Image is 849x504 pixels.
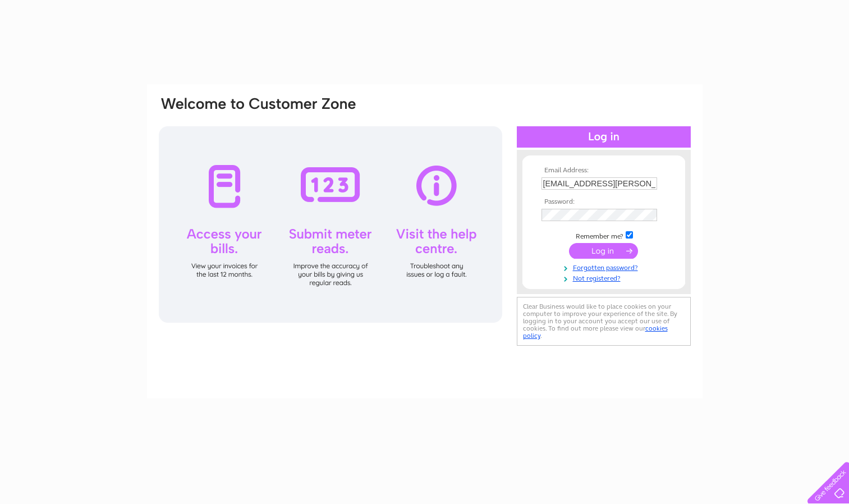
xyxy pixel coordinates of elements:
[569,243,638,259] input: Submit
[541,272,669,283] a: Not registered?
[523,324,668,340] a: cookies policy
[539,230,669,241] td: Remember me?
[539,198,669,206] th: Password:
[541,262,669,272] a: Forgotten password?
[539,167,669,175] th: Email Address:
[517,297,691,346] div: Clear Business would like to place cookies on your computer to improve your experience of the sit...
